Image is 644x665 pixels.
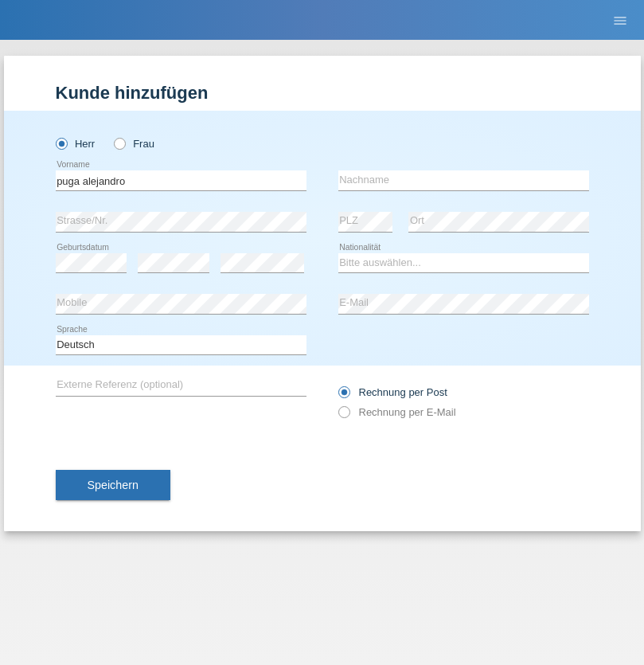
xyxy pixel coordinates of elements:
[88,479,139,491] span: Speichern
[612,13,628,29] i: menu
[338,386,349,406] input: Rechnung per Post
[338,386,447,398] label: Rechnung per Post
[56,83,589,103] h1: Kunde hinzufügen
[56,138,66,148] input: Herr
[338,406,349,426] input: Rechnung per E-Mail
[56,470,170,500] button: Speichern
[604,15,636,25] a: menu
[114,138,154,150] label: Frau
[56,138,96,150] label: Herr
[114,138,124,148] input: Frau
[338,406,456,418] label: Rechnung per E-Mail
